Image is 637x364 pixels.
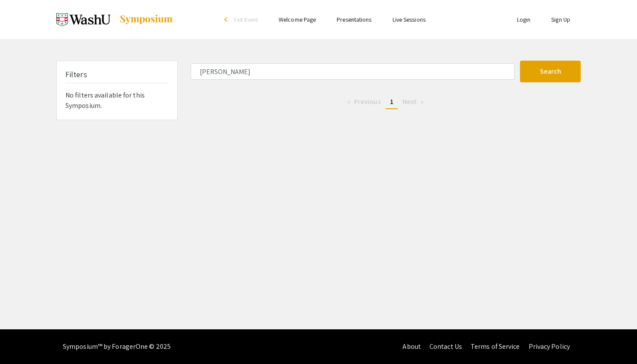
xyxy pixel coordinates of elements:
[403,97,417,106] span: Next
[63,329,171,364] div: Symposium™ by ForagerOne © 2025
[471,342,520,351] a: Terms of Service
[119,14,173,25] img: Symposium by ForagerOne
[56,9,173,30] a: Spring 2025 Undergraduate Research Symposium
[337,16,371,23] a: Presentations
[234,16,258,23] span: Exit Event
[65,70,87,79] h5: Filters
[191,95,581,109] ul: Pagination
[224,17,230,22] div: arrow_back_ios
[429,342,462,351] a: Contact Us
[393,16,426,23] a: Live Sessions
[279,16,316,23] a: Welcome Page
[6,325,37,357] iframe: Chat
[403,342,421,351] a: About
[529,342,570,351] a: Privacy Policy
[551,16,570,23] a: Sign Up
[390,97,393,106] span: 1
[520,61,581,82] button: Search
[56,9,110,30] img: Spring 2025 Undergraduate Research Symposium
[57,61,177,120] div: No filters available for this Symposium.
[354,97,381,106] span: Previous
[517,16,531,23] a: Login
[191,63,515,80] input: Search Keyword(s) Or Author(s)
